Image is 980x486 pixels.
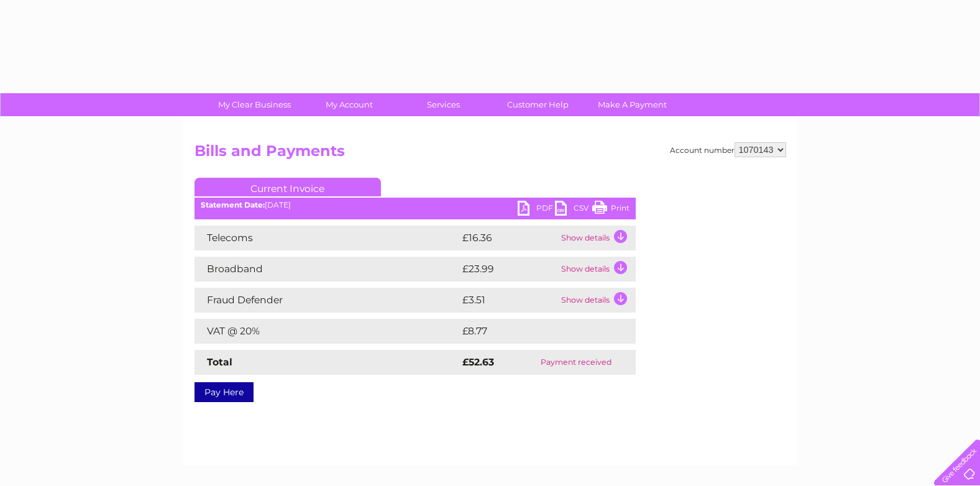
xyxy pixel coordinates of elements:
[195,257,459,282] td: Broadband
[558,257,636,282] td: Show details
[195,288,459,313] td: Fraud Defender
[298,93,400,116] a: My Account
[670,142,786,157] div: Account number
[195,178,381,196] a: Current Invoice
[195,142,786,166] h2: Bills and Payments
[203,93,306,116] a: My Clear Business
[392,93,495,116] a: Services
[487,93,589,116] a: Customer Help
[195,319,459,344] td: VAT @ 20%
[558,288,636,313] td: Show details
[517,350,635,375] td: Payment received
[207,356,232,368] strong: Total
[592,201,630,219] a: Print
[518,201,555,219] a: PDF
[201,200,265,209] b: Statement Date:
[459,257,558,282] td: £23.99
[459,226,558,250] td: £16.36
[558,226,636,250] td: Show details
[459,288,558,313] td: £3.51
[459,319,607,344] td: £8.77
[195,226,459,250] td: Telecoms
[581,93,684,116] a: Make A Payment
[195,382,254,402] a: Pay Here
[555,201,592,219] a: CSV
[462,356,494,368] strong: £52.63
[195,201,636,209] div: [DATE]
